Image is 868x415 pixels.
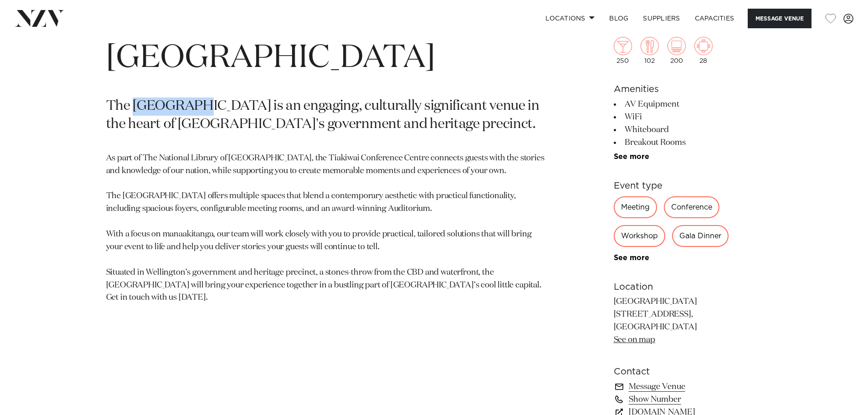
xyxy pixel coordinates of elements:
div: Gala Dinner [672,225,729,247]
div: 200 [668,37,686,64]
div: Workshop [614,225,665,247]
a: Show Number [614,393,762,406]
img: cocktail.png [614,37,632,55]
a: SUPPLIERS [636,9,687,28]
button: Message Venue [748,9,812,28]
img: dining.png [641,37,659,55]
div: Conference [664,196,719,218]
h6: Amenities [614,82,762,96]
li: AV Equipment [614,98,762,111]
p: As part of The National Library of [GEOGRAPHIC_DATA], the Tiakiwai Conference Centre connects gue... [106,152,549,305]
img: meeting.png [694,37,713,55]
li: WiFi [614,111,762,123]
div: 28 [694,37,713,64]
li: Breakout Rooms [614,136,762,149]
img: nzv-logo.png [15,10,64,26]
li: Whiteboard [614,123,762,136]
div: 102 [641,37,659,64]
img: theatre.png [668,37,686,55]
h6: Location [614,280,762,294]
h1: [GEOGRAPHIC_DATA] [106,37,549,79]
p: [GEOGRAPHIC_DATA] [STREET_ADDRESS], [GEOGRAPHIC_DATA] [614,296,762,347]
div: Meeting [614,196,657,218]
div: 250 [614,37,632,64]
a: BLOG [602,9,636,28]
a: Locations [538,9,602,28]
a: See on map [614,336,655,344]
p: The [GEOGRAPHIC_DATA] is an engaging, culturally significant venue in the heart of [GEOGRAPHIC_DA... [106,97,549,134]
h6: Contact [614,365,762,379]
h6: Event type [614,179,762,193]
a: Capacities [688,9,742,28]
a: Message Venue [614,380,762,393]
